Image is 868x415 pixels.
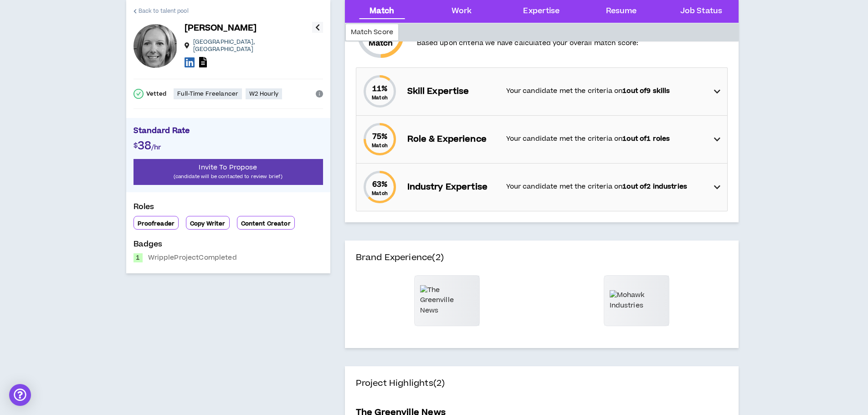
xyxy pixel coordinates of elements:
p: Your candidate met the criteria on [506,86,705,96]
strong: 1 out of 2 industries [622,182,687,191]
p: Based upon criteria we have calculated your overall match score: [417,39,639,48]
div: Open Intercom Messenger [9,384,31,406]
small: Match [369,38,393,49]
h4: Brand Experience (2) [356,251,728,275]
div: Stacie S. [134,24,177,68]
p: Content Creator [241,220,291,227]
span: 38 [138,138,151,154]
p: Skill Expertise [407,85,497,98]
span: 63 % [372,179,387,190]
span: /hr [151,143,161,152]
span: $ [134,141,138,150]
strong: 1 out of 9 skills [622,86,670,96]
p: Wripple Project Completed [148,253,237,262]
p: Industry Expertise [407,181,497,194]
div: Work [452,5,472,17]
div: 63%MatchIndustry ExpertiseYour candidate met the criteria on1out of2 industries [356,164,727,211]
p: Badges [134,239,323,253]
p: Copy Writer [190,220,226,227]
span: info-circle [316,90,323,97]
div: Job Status [680,5,722,17]
img: Mohawk Industries [610,290,663,311]
div: 11%MatchSkill ExpertiseYour candidate met the criteria on1out of9 skills [356,68,727,115]
p: Proofreader [138,220,175,227]
img: The Greenville News [420,285,474,316]
p: Standard Rate [134,125,323,139]
p: [GEOGRAPHIC_DATA] , [GEOGRAPHIC_DATA] [193,38,312,53]
span: Back to talent pool [139,7,189,15]
p: W2 Hourly [249,90,278,97]
p: Full-Time Freelancer [177,90,238,97]
div: 75%MatchRole & ExperienceYour candidate met the criteria on1out of1 roles [356,116,727,163]
div: Resume [606,5,637,17]
div: Match Score [346,24,399,41]
span: Invite To Propose [199,163,257,172]
p: Roles [134,201,323,216]
span: check-circle [134,89,144,99]
span: 11 % [372,83,387,94]
strong: 1 out of 1 roles [622,134,670,143]
span: 75 % [372,131,387,142]
p: Vetted [146,90,167,97]
p: Role & Experience [407,133,497,146]
p: [PERSON_NAME] [185,22,257,35]
div: Expertise [523,5,560,17]
small: Match [372,94,388,101]
p: Your candidate met the criteria on [506,182,705,192]
div: Match [370,5,394,17]
p: Your candidate met the criteria on [506,134,705,144]
p: (candidate will be contacted to review brief) [134,172,323,181]
h4: Project Highlights (2) [356,377,728,401]
div: 1 [134,253,143,262]
small: Match [372,190,388,197]
small: Match [372,142,388,149]
button: Invite To Propose(candidate will be contacted to review brief) [134,159,323,185]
